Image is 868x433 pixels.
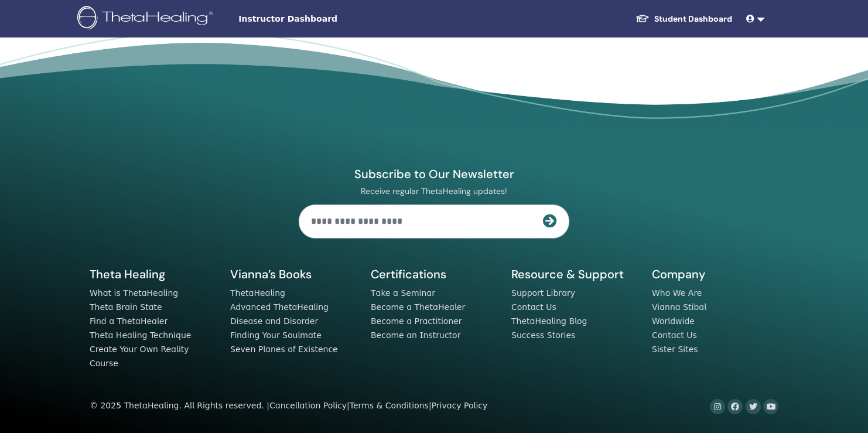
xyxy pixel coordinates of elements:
a: Contact Us [652,330,697,340]
div: © 2025 ThetaHealing. All Rights reserved. | | | [90,399,487,413]
a: Contact Us [511,302,556,312]
a: Disease and Disorder [230,316,318,326]
a: Student Dashboard [626,8,741,30]
a: Become an Instructor [371,330,460,340]
img: graduation-cap-white.svg [635,13,650,23]
span: Instructor Dashboard [238,13,414,25]
a: Support Library [511,288,575,298]
a: ThetaHealing Blog [511,316,587,326]
h4: Subscribe to Our Newsletter [299,166,569,182]
h5: Theta Healing [90,267,216,282]
a: What is ThetaHealing [90,288,178,298]
p: Receive regular ThetaHealing updates! [299,186,569,196]
a: Advanced ThetaHealing [230,302,329,312]
a: Theta Brain State [90,302,162,312]
a: Become a Practitioner [371,316,462,326]
a: Become a ThetaHealer [371,302,465,312]
img: logo.png [77,6,217,32]
a: Find a ThetaHealer [90,316,168,326]
a: Who We Are [652,288,702,298]
a: Cancellation Policy [269,401,347,410]
h5: Resource & Support [511,267,638,282]
a: Sister Sites [652,345,698,354]
a: Privacy Policy [432,401,488,410]
a: ThetaHealing [230,288,285,298]
a: Vianna Stibal [652,302,706,312]
a: Theta Healing Technique [90,330,191,340]
a: Create Your Own Reality Course [90,345,189,368]
h5: Company [652,267,778,282]
a: Seven Planes of Existence [230,345,338,354]
h5: Certifications [371,267,497,282]
a: Take a Seminar [371,288,435,298]
a: Success Stories [511,330,575,340]
a: Finding Your Soulmate [230,330,322,340]
a: Terms & Conditions [350,401,429,410]
h5: Vianna’s Books [230,267,357,282]
a: Worldwide [652,316,695,326]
